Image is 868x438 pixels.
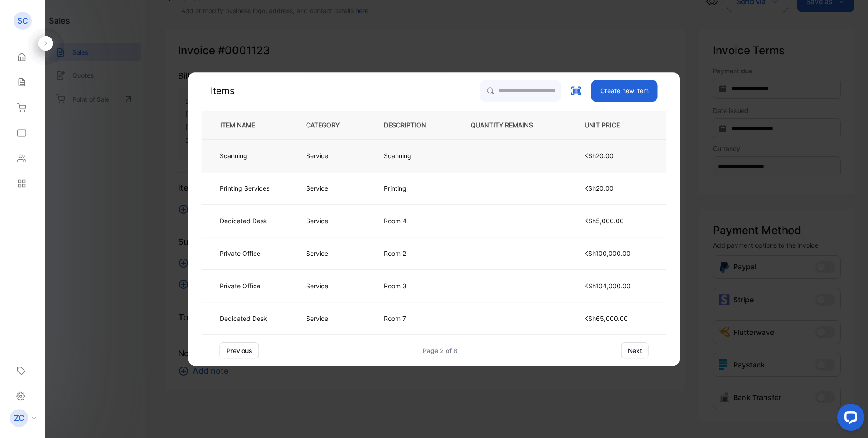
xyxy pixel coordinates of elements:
[584,315,628,322] span: KSh65,000.00
[621,342,649,358] button: next
[220,281,260,291] p: Private Office
[220,184,269,193] p: Printing Services
[306,281,328,291] p: Service
[384,314,408,323] p: Room 7
[306,184,328,193] p: Service
[211,84,235,98] p: Items
[220,314,267,323] p: Dedicated Desk
[306,216,328,226] p: Service
[591,80,658,102] button: Create new item
[577,120,652,130] p: UNIT PRICE
[584,250,631,257] span: KSh100,000.00
[384,151,411,160] p: Scanning
[830,400,868,438] iframe: LiveChat chat widget
[306,120,354,130] p: CATEGORY
[220,342,259,358] button: previous
[14,412,24,424] p: ZC
[306,314,328,323] p: Service
[306,249,328,258] p: Service
[17,15,28,27] p: SC
[384,120,441,130] p: DESCRIPTION
[584,152,613,160] span: KSh20.00
[384,281,408,291] p: Room 3
[384,184,408,193] p: Printing
[220,249,260,258] p: Private Office
[220,151,247,160] p: Scanning
[220,216,267,226] p: Dedicated Desk
[423,346,458,355] div: Page 2 of 8
[306,151,328,160] p: Service
[584,282,631,290] span: KSh104,000.00
[471,120,547,130] p: QUANTITY REMAINS
[217,120,269,130] p: ITEM NAME
[584,217,624,225] span: KSh5,000.00
[384,216,408,226] p: Room 4
[384,249,408,258] p: Room 2
[584,184,613,192] span: KSh20.00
